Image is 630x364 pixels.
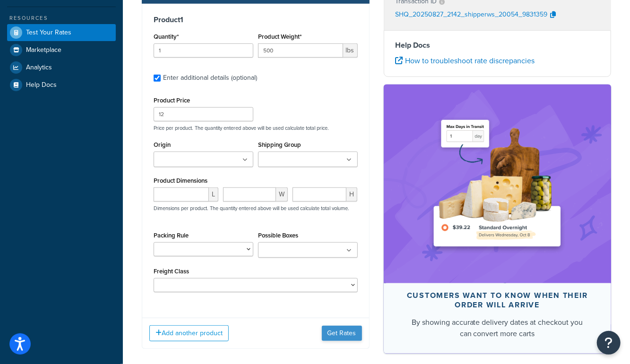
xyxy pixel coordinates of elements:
label: Possible Boxes [258,232,298,239]
div: Enter additional details (optional) [163,71,257,85]
span: Help Docs [26,81,57,89]
label: Origin [154,141,171,148]
label: Freight Class [154,268,189,275]
span: H [346,187,357,202]
label: Product Price [154,97,190,104]
label: Shipping Group [258,141,301,148]
input: Enter additional details (optional) [154,75,161,82]
button: Add another product [149,325,229,341]
span: Marketplace [26,46,61,54]
label: Packing Rule [154,232,189,239]
p: SHQ_20250827_2142_shipperws_20054_9831359 [396,8,548,22]
button: Get Rates [322,326,362,341]
div: Resources [7,14,116,22]
button: Open Resource Center [597,331,621,355]
a: Marketplace [7,42,116,59]
h3: Product 1 [154,15,358,25]
h4: Help Docs [396,40,600,51]
img: feature-image-ddt-36eae7f7280da8017bfb280eaccd9c446f90b1fe08728e4019434db127062ab4.png [426,99,568,269]
label: Quantity* [154,33,179,40]
span: L [209,187,218,202]
span: lbs [343,43,358,58]
label: Product Weight* [258,33,302,40]
p: Price per product. The quantity entered above will be used calculate total price. [151,125,360,131]
div: Customers want to know when their order will arrive [406,291,589,310]
a: Help Docs [7,76,116,93]
span: W [276,187,288,202]
div: By showing accurate delivery dates at checkout you can convert more carts [406,317,589,339]
input: 0.00 [258,43,343,58]
a: How to troubleshoot rate discrepancies [396,55,535,66]
label: Product Dimensions [154,177,207,184]
p: Dimensions per product. The quantity entered above will be used calculate total volume. [151,205,349,212]
input: 0.0 [154,43,253,58]
a: Test Your Rates [7,24,116,41]
span: Test Your Rates [26,29,71,37]
a: Analytics [7,59,116,76]
span: Analytics [26,64,52,72]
